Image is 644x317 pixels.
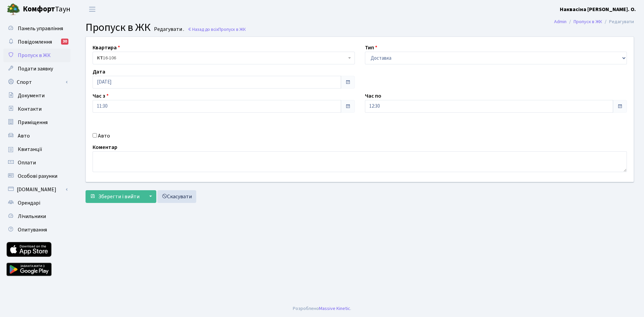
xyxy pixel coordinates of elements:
[18,119,48,126] span: Приміщення
[319,305,350,312] a: Massive Kinetic
[7,3,20,16] img: logo.png
[3,22,70,35] a: Панель управління
[98,193,140,200] span: Зберегти і вийти
[3,49,70,62] a: Пропуск в ЖК
[365,44,377,52] label: Тип
[97,55,103,61] b: КТ
[3,143,70,156] a: Квитанції
[18,25,63,32] span: Панель управління
[554,18,567,25] a: Admin
[86,20,151,35] span: Пропуск в ЖК
[293,305,351,312] div: Розроблено .
[3,75,70,89] a: Спорт
[61,39,68,45] div: 30
[3,102,70,116] a: Контакти
[18,146,42,153] span: Квитанції
[602,18,634,25] li: Редагувати
[93,44,120,52] label: Квартира
[153,26,184,33] small: Редагувати .
[3,89,70,102] a: Документи
[18,38,52,46] span: Повідомлення
[18,105,42,113] span: Контакти
[365,92,381,100] label: Час по
[560,6,636,13] b: Наквасіна [PERSON_NAME]. О.
[3,210,70,223] a: Лічильники
[18,132,30,140] span: Авто
[23,4,70,15] span: Таун
[18,159,36,166] span: Оплати
[3,156,70,169] a: Оплати
[3,129,70,143] a: Авто
[3,116,70,129] a: Приміщення
[86,190,144,203] button: Зберегти і вийти
[3,183,70,196] a: [DOMAIN_NAME]
[157,190,196,203] a: Скасувати
[574,18,602,25] a: Пропуск в ЖК
[23,4,55,14] b: Комфорт
[3,62,70,75] a: Подати заявку
[218,26,246,33] span: Пропуск в ЖК
[18,172,57,180] span: Особові рахунки
[187,26,246,33] a: Назад до всіхПропуск в ЖК
[18,226,47,233] span: Опитування
[3,169,70,183] a: Особові рахунки
[3,223,70,236] a: Опитування
[93,68,105,76] label: Дата
[93,143,117,151] label: Коментар
[18,92,45,99] span: Документи
[544,15,644,29] nav: breadcrumb
[93,52,355,64] span: <b>КТ</b>&nbsp;&nbsp;&nbsp;&nbsp;16-106
[560,5,636,13] a: Наквасіна [PERSON_NAME]. О.
[84,4,101,15] button: Переключити навігацію
[98,132,110,140] label: Авто
[18,52,51,59] span: Пропуск в ЖК
[3,196,70,210] a: Орендарі
[3,35,70,49] a: Повідомлення30
[18,213,46,220] span: Лічильники
[18,199,40,207] span: Орендарі
[18,65,53,72] span: Подати заявку
[97,55,346,61] span: <b>КТ</b>&nbsp;&nbsp;&nbsp;&nbsp;16-106
[93,92,109,100] label: Час з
